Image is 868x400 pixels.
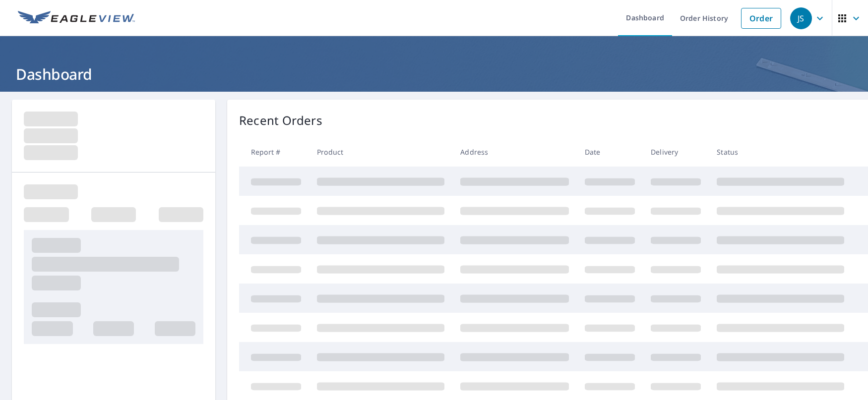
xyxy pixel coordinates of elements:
[643,137,709,167] th: Delivery
[790,7,812,29] div: JS
[452,137,577,167] th: Address
[18,11,135,26] img: EV Logo
[577,137,643,167] th: Date
[239,112,322,129] p: Recent Orders
[309,137,452,167] th: Product
[12,64,856,84] h1: Dashboard
[741,8,781,29] a: Order
[239,137,309,167] th: Report #
[709,137,852,167] th: Status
